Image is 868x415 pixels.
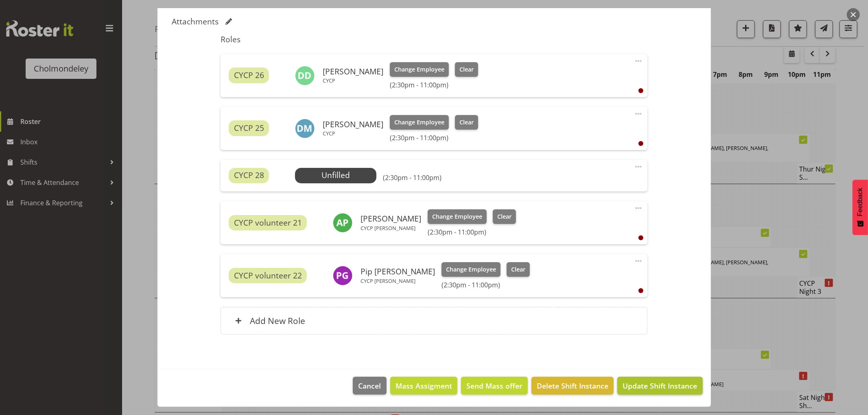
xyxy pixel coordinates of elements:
[617,377,702,395] button: Update Shift Instance
[234,217,302,229] span: CYCP volunteer 21
[442,262,501,277] button: Change Employee
[638,141,643,146] div: User is clocked out
[432,212,482,221] span: Change Employee
[234,270,302,282] span: CYCP volunteer 22
[459,65,474,74] span: Clear
[353,377,386,395] button: Cancel
[323,130,383,137] p: CYCP
[466,380,523,391] span: Send Mass offer
[333,213,352,232] img: amelie-paroll11627.jpg
[455,115,478,130] button: Clear
[361,267,435,276] h6: Pip [PERSON_NAME]
[638,88,643,93] div: User is clocked out
[455,62,478,77] button: Clear
[172,17,219,26] h5: Attachments
[638,288,643,293] div: User is clocked out
[531,377,614,395] button: Delete Shift Instance
[623,380,697,391] span: Update Shift Instance
[234,70,264,81] span: CYCP 26
[323,120,383,129] h6: [PERSON_NAME]
[394,65,444,74] span: Change Employee
[361,214,421,223] h6: [PERSON_NAME]
[394,118,444,127] span: Change Employee
[250,315,305,326] h6: Add New Role
[428,228,516,236] h6: (2:30pm - 11:00pm)
[497,212,512,221] span: Clear
[507,262,530,277] button: Clear
[390,62,449,77] button: Change Employee
[390,377,457,395] button: Mass Assigment
[493,209,516,224] button: Clear
[323,77,383,84] p: CYCP
[461,377,528,395] button: Send Mass offer
[295,119,315,138] img: dion-mccormick3685.jpg
[321,169,350,180] span: Unfilled
[390,134,478,142] h6: (2:30pm - 11:00pm)
[333,266,352,285] img: philippa-grace11628.jpg
[537,380,608,391] span: Delete Shift Instance
[361,225,421,231] p: CYCP [PERSON_NAME]
[221,35,647,44] h5: Roles
[446,265,496,274] span: Change Employee
[459,118,474,127] span: Clear
[234,122,264,134] span: CYCP 25
[428,209,487,224] button: Change Employee
[442,281,529,289] h6: (2:30pm - 11:00pm)
[361,278,435,284] p: CYCP [PERSON_NAME]
[295,66,315,85] img: dejay-davison3684.jpg
[234,169,264,181] span: CYCP 28
[323,67,383,76] h6: [PERSON_NAME]
[857,188,864,216] span: Feedback
[359,380,381,391] span: Cancel
[396,380,452,391] span: Mass Assigment
[390,81,478,89] h6: (2:30pm - 11:00pm)
[638,235,643,240] div: User is clocked out
[383,174,442,182] h6: (2:30pm - 11:00pm)
[853,180,868,235] button: Feedback - Show survey
[511,265,525,274] span: Clear
[390,115,449,130] button: Change Employee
